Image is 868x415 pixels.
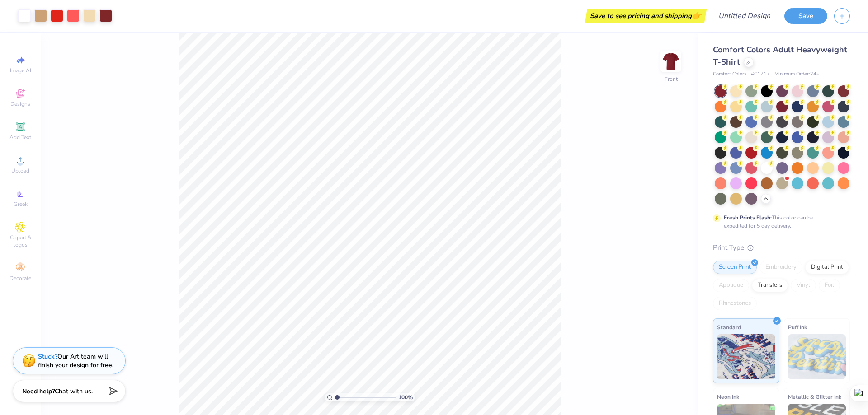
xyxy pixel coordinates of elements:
[10,100,30,107] span: Designs
[713,279,749,292] div: Applique
[22,387,55,396] strong: Need help?
[9,275,31,282] span: Decorate
[774,70,820,78] span: Minimum Order: 24 +
[692,10,702,21] span: 👉
[717,322,741,332] span: Standard
[398,393,413,401] span: 100 %
[805,261,849,274] div: Digital Print
[38,352,113,369] div: Our Art team will finish your design for free.
[717,392,739,401] span: Neon Ink
[752,279,788,292] div: Transfers
[751,70,770,78] span: # C1717
[38,352,57,361] strong: Stuck?
[11,167,29,174] span: Upload
[713,242,850,253] div: Print Type
[784,8,827,24] button: Save
[711,7,778,25] input: Untitled Design
[14,201,28,208] span: Greek
[819,279,840,292] div: Foil
[713,70,746,78] span: Comfort Colors
[55,387,93,396] span: Chat with us.
[587,9,704,23] div: Save to see pricing and shipping
[788,392,841,401] span: Metallic & Glitter Ink
[724,214,835,230] div: This color can be expedited for 5 day delivery.
[791,279,816,292] div: Vinyl
[724,214,772,221] strong: Fresh Prints Flash:
[788,322,807,332] span: Puff Ink
[713,297,757,310] div: Rhinestones
[717,334,775,379] img: Standard
[662,52,680,70] img: Front
[10,67,31,74] span: Image AI
[713,261,757,274] div: Screen Print
[9,134,31,141] span: Add Text
[665,75,678,83] div: Front
[788,334,846,379] img: Puff Ink
[5,234,36,248] span: Clipart & logos
[713,44,847,67] span: Comfort Colors Adult Heavyweight T-Shirt
[759,261,802,274] div: Embroidery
